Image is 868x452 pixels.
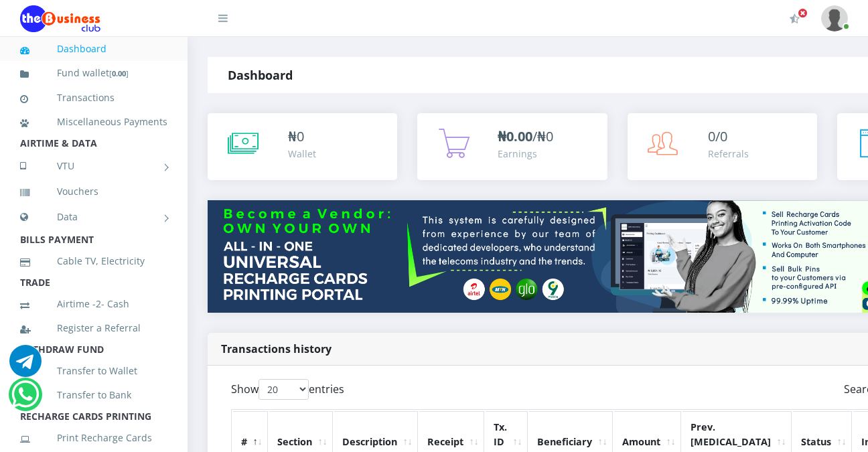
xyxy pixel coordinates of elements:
a: Airtime -2- Cash [20,289,167,319]
span: 0 [297,127,304,145]
a: Transfer to Bank [20,380,167,410]
a: Cable TV, Electricity [20,246,167,277]
a: ₦0 Wallet [208,113,397,180]
strong: Transactions history [221,342,332,356]
a: Dashboard [20,33,167,64]
strong: Dashboard [228,67,293,83]
img: Logo [20,5,100,32]
a: Transactions [20,82,167,113]
a: Data [20,200,167,234]
div: Earnings [498,147,553,161]
b: 0.00 [112,68,126,78]
select: Showentries [259,379,309,400]
a: Transfer to Wallet [20,356,167,386]
a: Chat for support [9,355,42,377]
i: Activate Your Membership [790,13,800,24]
a: Miscellaneous Payments [20,106,167,137]
a: VTU [20,149,167,183]
div: Wallet [288,147,316,161]
a: ₦0.00/₦0 Earnings [417,113,607,180]
a: Fund wallet[0.00] [20,58,167,89]
label: Show entries [231,379,344,400]
a: Register a Referral [20,313,167,344]
div: ₦ [288,127,316,147]
a: 0/0 Referrals [628,113,817,180]
small: [ ] [109,68,129,78]
div: Referrals [708,147,749,161]
b: ₦0.00 [498,127,532,145]
span: 0/0 [708,127,727,145]
a: Vouchers [20,176,167,207]
a: Chat for support [11,388,39,410]
span: /₦0 [498,127,553,145]
img: User [821,5,848,31]
span: Activate Your Membership [798,8,808,18]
